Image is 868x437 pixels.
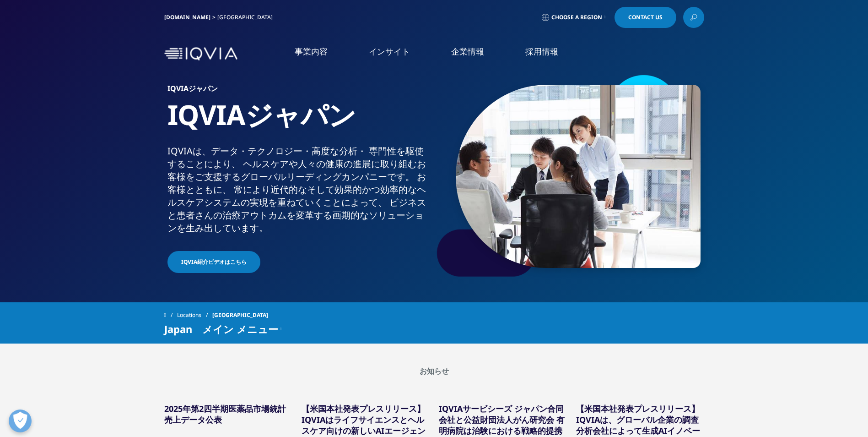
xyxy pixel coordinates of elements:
[295,46,328,57] a: 事業内容
[451,46,484,57] a: 企業情報
[212,307,268,323] span: [GEOGRAPHIC_DATA]
[181,258,247,266] span: IQVIA紹介ビデオはこちら
[456,85,701,268] img: 873_asian-businesspeople-meeting-in-office.jpg
[167,145,431,235] div: IQVIAは、​データ・​テクノロジー・​高度な​分析・​ 専門性を​駆使する​ことに​より、​ ヘルスケアや​人々の​健康の​進展に​取り組む​お客様を​ご支援​する​グローバル​リーディング...
[369,46,410,57] a: インサイト
[164,13,210,21] a: [DOMAIN_NAME]
[217,14,276,21] div: [GEOGRAPHIC_DATA]
[167,251,260,273] a: IQVIA紹介ビデオはこちら
[241,32,704,76] nav: Primary
[177,307,212,323] a: Locations
[164,366,704,376] h2: お知らせ
[628,15,663,20] span: Contact Us
[164,323,278,334] span: Japan メイン メニュー
[167,98,431,145] h1: IQVIAジャパン
[9,410,32,432] button: 優先設定センターを開く
[167,85,431,98] h6: IQVIAジャパン
[551,14,602,21] span: Choose a Region
[525,46,558,57] a: 採用情報
[615,7,676,28] a: Contact Us
[164,403,286,425] a: 2025年第2四半期医薬品市場統計売上データ公表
